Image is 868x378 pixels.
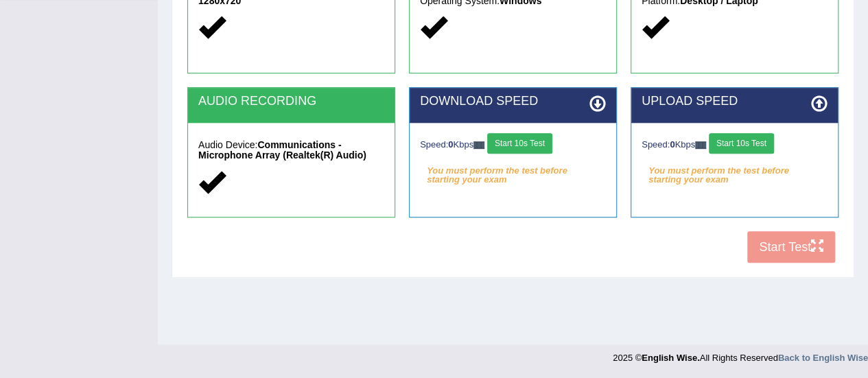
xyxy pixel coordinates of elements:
[670,139,675,150] strong: 0
[487,133,552,154] button: Start 10s Test
[613,344,868,364] div: 2025 © All Rights Reserved
[778,353,868,363] a: Back to English Wise
[642,133,828,157] div: Speed: Kbps
[642,95,828,108] h2: UPLOAD SPEED
[420,161,606,181] em: You must perform the test before starting your exam
[448,139,453,150] strong: 0
[473,141,484,149] img: ajax-loader-fb-connection.gif
[198,95,384,108] h2: AUDIO RECORDING
[709,133,774,154] button: Start 10s Test
[198,139,366,161] strong: Communications - Microphone Array (Realtek(R) Audio)
[198,140,384,161] h5: Audio Device:
[642,161,828,181] em: You must perform the test before starting your exam
[420,95,606,108] h2: DOWNLOAD SPEED
[420,133,606,157] div: Speed: Kbps
[695,141,706,149] img: ajax-loader-fb-connection.gif
[642,353,699,363] strong: English Wise.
